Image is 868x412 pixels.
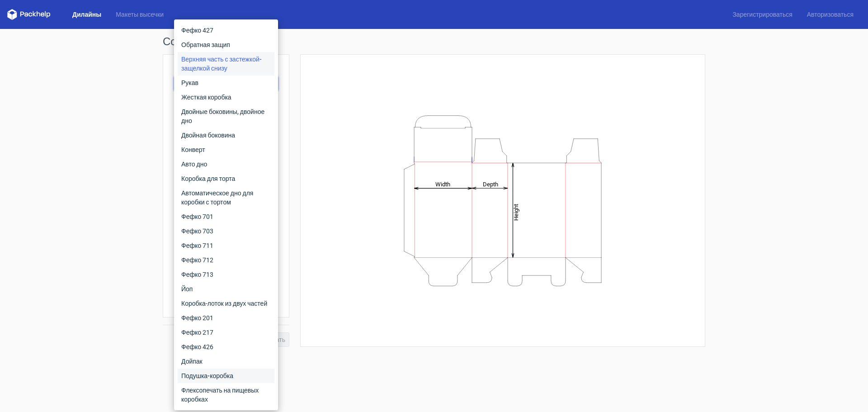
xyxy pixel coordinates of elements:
[181,94,231,101] font: Жесткая коробка
[483,180,498,187] tspan: Depth
[181,56,262,72] font: Верхняя часть с застежкой-защелкой снизу
[65,10,108,19] a: Дилайны
[181,387,259,403] font: Флексопечать на пищевых коробках
[181,189,253,206] font: Автоматическое дно для коробки с тортом
[181,329,213,336] font: Фефко 217
[181,300,267,307] font: Коробка-лоток из двух частей
[181,372,233,379] font: Подушка-коробка
[725,10,799,19] a: Зарегистрироваться
[800,10,861,19] a: Авторизоваться
[181,27,213,34] font: Фефко 427
[181,227,213,235] font: Фефко 703
[732,11,792,18] font: Зарегистрироваться
[181,132,235,139] font: Двойная боковина
[181,213,213,220] font: Фефко 701
[181,314,213,322] font: Фефко 201
[181,175,235,182] font: Коробка для торта
[181,343,213,350] font: Фефко 426
[181,285,193,293] font: Йоп
[181,256,213,264] font: Фефко 712
[108,10,171,19] a: Макеты высечки
[513,204,519,220] tspan: Height
[181,358,203,365] font: Дойпак
[181,161,207,168] font: Авто дно
[435,180,450,187] tspan: Width
[116,11,164,18] font: Макеты высечки
[807,11,854,18] font: Авторизоваться
[72,11,101,18] font: Дилайны
[181,242,213,249] font: Фефко 711
[181,271,213,278] font: Фефко 713
[181,79,198,86] font: Рукав
[181,41,230,48] font: Обратная защип
[163,35,273,48] font: Создать новую линию
[181,146,205,153] font: Конверт
[181,108,264,124] font: Двойные боковины, двойное дно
